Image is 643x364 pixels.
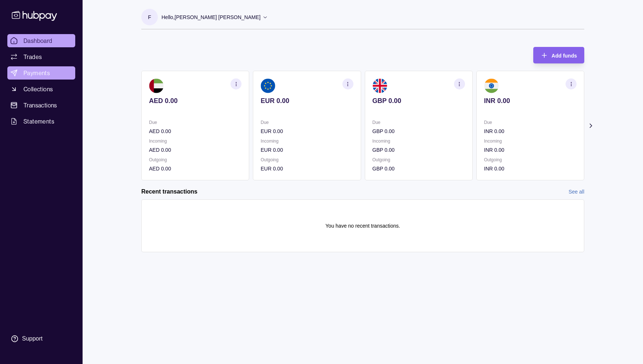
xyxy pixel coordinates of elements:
p: Due [149,118,241,126]
p: F [148,13,151,21]
p: INR 0.00 [484,97,577,105]
button: Add funds [533,47,584,63]
span: Dashboard [23,36,52,45]
a: Statements [7,115,75,128]
p: EUR 0.00 [261,127,353,135]
p: AED 0.00 [149,127,241,135]
span: Payments [23,69,50,77]
img: ae [149,78,164,93]
h2: Recent transactions [141,188,197,196]
p: AED 0.00 [149,97,241,105]
p: Incoming [261,137,353,145]
span: Trades [23,52,42,61]
a: Transactions [7,99,75,112]
p: GBP 0.00 [373,97,465,105]
p: Due [484,118,577,126]
a: Dashboard [7,34,75,47]
p: AED 0.00 [149,146,241,154]
p: You have no recent transactions. [326,222,400,230]
p: INR 0.00 [484,127,577,135]
a: Support [7,331,75,346]
img: gb [373,78,387,93]
p: Outgoing [149,156,241,164]
img: in [484,78,499,93]
p: GBP 0.00 [373,127,465,135]
div: Support [22,335,43,343]
p: Hello, [PERSON_NAME] [PERSON_NAME] [161,13,261,21]
p: AED 0.00 [149,165,241,173]
a: Trades [7,50,75,63]
span: Add funds [552,53,577,59]
a: Collections [7,82,75,96]
span: Collections [23,85,53,93]
p: Due [373,118,465,126]
p: Incoming [373,137,465,145]
p: INR 0.00 [484,165,577,173]
p: EUR 0.00 [261,146,353,154]
p: Incoming [484,137,577,145]
p: GBP 0.00 [373,165,465,173]
p: Incoming [149,137,241,145]
a: See all [568,188,584,196]
p: Outgoing [484,156,577,164]
p: GBP 0.00 [373,146,465,154]
p: Outgoing [261,156,353,164]
p: Due [261,118,353,126]
p: EUR 0.00 [261,97,353,105]
p: INR 0.00 [484,146,577,154]
img: eu [261,78,275,93]
span: Statements [23,117,54,126]
span: Transactions [23,101,57,110]
p: EUR 0.00 [261,165,353,173]
a: Payments [7,66,75,80]
p: Outgoing [373,156,465,164]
